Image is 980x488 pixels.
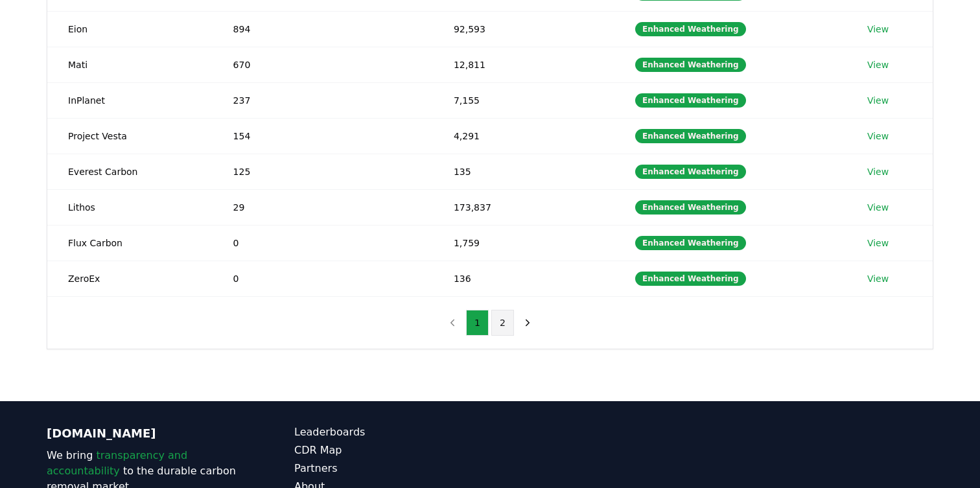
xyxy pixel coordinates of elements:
td: 7,155 [433,82,614,118]
td: 173,837 [433,189,614,225]
div: Enhanced Weathering [635,22,746,36]
td: 125 [213,154,433,189]
td: 0 [213,261,433,296]
a: View [867,58,889,71]
td: Everest Carbon [47,154,213,189]
a: View [867,94,889,107]
td: 894 [213,11,433,47]
td: 29 [213,189,433,225]
td: 154 [213,118,433,154]
td: 12,811 [433,47,614,82]
td: 135 [433,154,614,189]
div: Enhanced Weathering [635,93,746,108]
a: Leaderboards [294,424,490,440]
td: Mati [47,47,213,82]
a: View [867,130,889,143]
a: View [867,165,889,178]
td: 0 [213,225,433,261]
div: Enhanced Weathering [635,58,746,72]
td: Flux Carbon [47,225,213,261]
a: Partners [294,461,490,476]
span: transparency and accountability [47,449,187,477]
div: Enhanced Weathering [635,236,746,250]
td: 1,759 [433,225,614,261]
td: 237 [213,82,433,118]
td: Project Vesta [47,118,213,154]
div: Enhanced Weathering [635,129,746,143]
td: Eion [47,11,213,47]
a: View [867,237,889,250]
td: ZeroEx [47,261,213,296]
button: 2 [491,310,514,336]
button: next page [517,310,539,336]
td: 136 [433,261,614,296]
td: InPlanet [47,82,213,118]
a: View [867,201,889,214]
div: Enhanced Weathering [635,200,746,215]
a: View [867,23,889,36]
div: Enhanced Weathering [635,272,746,286]
button: 1 [466,310,489,336]
a: View [867,272,889,285]
td: Lithos [47,189,213,225]
td: 4,291 [433,118,614,154]
a: CDR Map [294,443,490,458]
td: 92,593 [433,11,614,47]
p: [DOMAIN_NAME] [47,424,242,443]
div: Enhanced Weathering [635,165,746,179]
td: 670 [213,47,433,82]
